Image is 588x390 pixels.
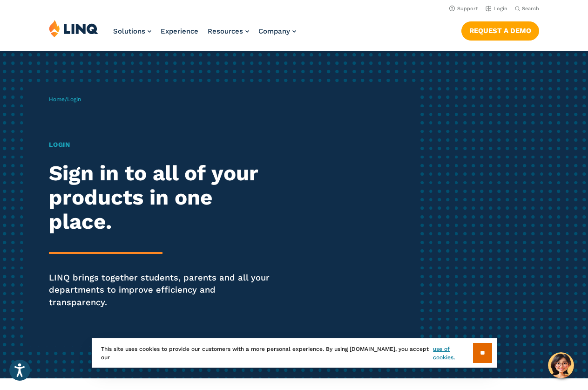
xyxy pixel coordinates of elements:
span: Solutions [113,27,145,35]
nav: Button Navigation [461,20,539,40]
span: Search [522,6,539,12]
a: use of cookies. [433,345,473,362]
nav: Primary Navigation [113,20,296,50]
div: This site uses cookies to provide our customers with a more personal experience. By using [DOMAIN... [92,338,497,368]
button: Open Search Bar [515,5,539,12]
a: Request a Demo [461,21,539,40]
a: Experience [161,27,198,35]
a: Support [449,6,478,12]
span: / [49,96,81,103]
p: LINQ brings together students, parents and all your departments to improve efficiency and transpa... [49,272,276,308]
button: Hello, have a question? Let’s chat. [548,352,574,378]
a: Home [49,96,65,103]
h1: Login [49,140,276,150]
a: Company [258,27,296,35]
a: Solutions [113,27,151,35]
a: Resources [208,27,249,35]
a: Login [486,6,507,12]
span: Login [67,96,81,103]
span: Company [258,27,290,35]
span: Resources [208,27,243,35]
h2: Sign in to all of your products in one place. [49,161,276,234]
img: LINQ | K‑12 Software [49,20,98,37]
